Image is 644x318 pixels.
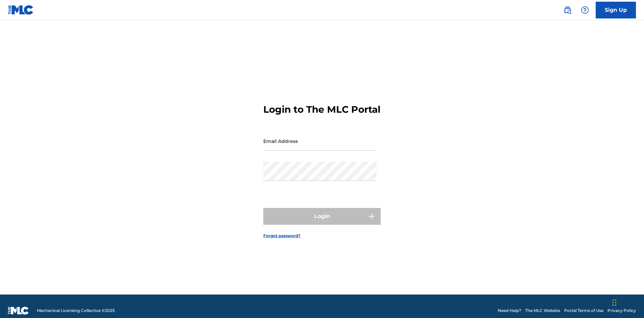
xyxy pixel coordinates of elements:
img: help [581,6,589,14]
img: search [563,6,572,14]
div: Drag [612,293,616,313]
a: The MLC Website [525,308,560,314]
img: MLC Logo [8,5,34,15]
img: logo [8,307,29,315]
a: Privacy Policy [607,308,636,314]
a: Need Help? [498,308,521,314]
iframe: Chat Widget [610,286,644,318]
h3: Login to The MLC Portal [263,104,380,115]
a: Portal Terms of Use [564,308,603,314]
a: Public Search [561,3,574,17]
a: Forgot password? [263,233,301,239]
div: Help [578,3,592,17]
span: Mechanical Licensing Collective © 2025 [37,308,115,314]
a: Sign Up [596,2,636,18]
